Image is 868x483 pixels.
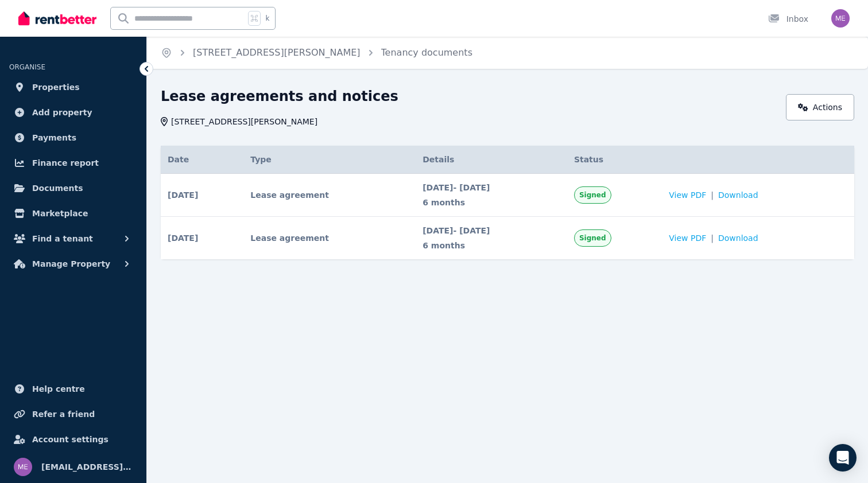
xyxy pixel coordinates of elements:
a: Marketplace [9,202,137,225]
th: Type [243,146,416,174]
button: Manage Property [9,252,137,275]
span: View PDF [669,189,706,201]
span: 6 months [423,197,560,208]
a: Add property [9,101,137,124]
span: Add property [32,106,92,119]
span: [EMAIL_ADDRESS][DOMAIN_NAME] [41,460,133,474]
span: 6 months [423,240,560,251]
img: RentBetter [18,10,96,27]
span: [DATE] [168,232,198,244]
span: Properties [32,80,80,94]
span: Download [718,189,758,201]
div: Open Intercom Messenger [829,444,857,472]
span: Signed [579,190,606,200]
a: Help centre [9,377,137,400]
span: Finance report [32,156,99,170]
span: | [711,189,714,201]
a: Refer a friend [9,403,137,426]
th: Status [567,146,662,174]
a: Finance report [9,151,137,174]
span: Find a tenant [32,232,93,246]
th: Details [416,146,567,174]
th: Date [161,146,243,174]
span: Manage Property [32,257,110,271]
span: Download [718,232,758,244]
span: Refer a friend [32,407,95,421]
span: Documents [32,181,83,195]
a: Tenancy documents [381,47,472,58]
a: Actions [786,94,854,120]
nav: Breadcrumb [147,37,486,69]
div: Inbox [768,13,808,25]
a: [STREET_ADDRESS][PERSON_NAME] [193,47,361,58]
a: Documents [9,177,137,200]
button: Find a tenant [9,227,137,250]
td: Lease agreement [243,174,416,217]
a: Payments [9,126,137,149]
h1: Lease agreements and notices [161,87,398,106]
span: View PDF [669,232,706,244]
span: Help centre [32,382,85,396]
span: | [711,232,714,244]
td: Lease agreement [243,217,416,260]
span: Payments [32,131,76,145]
span: Marketplace [32,207,88,220]
img: melpol@hotmail.com [831,9,850,28]
span: k [265,14,269,23]
span: Account settings [32,433,108,446]
span: [DATE] - [DATE] [423,225,560,236]
img: melpol@hotmail.com [14,458,32,476]
span: [DATE] - [DATE] [423,182,560,193]
span: [DATE] [168,189,198,201]
span: [STREET_ADDRESS][PERSON_NAME] [171,116,317,127]
a: Properties [9,76,137,99]
a: Account settings [9,428,137,451]
span: Signed [579,233,606,243]
span: ORGANISE [9,63,45,71]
